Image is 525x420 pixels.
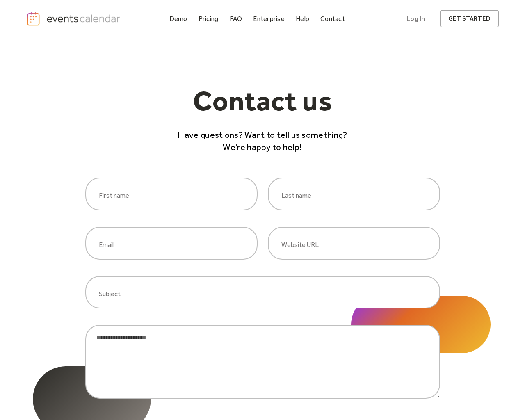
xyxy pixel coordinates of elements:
[166,13,191,24] a: Demo
[174,129,351,153] p: Have questions? Want to tell us something? We're happy to help!
[199,16,219,21] div: Pricing
[253,16,284,21] div: Enterprise
[195,13,222,24] a: Pricing
[226,13,246,24] a: FAQ
[250,13,288,24] a: Enterprise
[26,11,122,26] a: home
[398,10,433,27] a: Log In
[174,87,351,123] h1: Contact us
[296,16,309,21] div: Help
[440,10,499,27] a: get started
[292,13,313,24] a: Help
[169,16,187,21] div: Demo
[230,16,242,21] div: FAQ
[317,13,348,24] a: Contact
[320,16,345,21] div: Contact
